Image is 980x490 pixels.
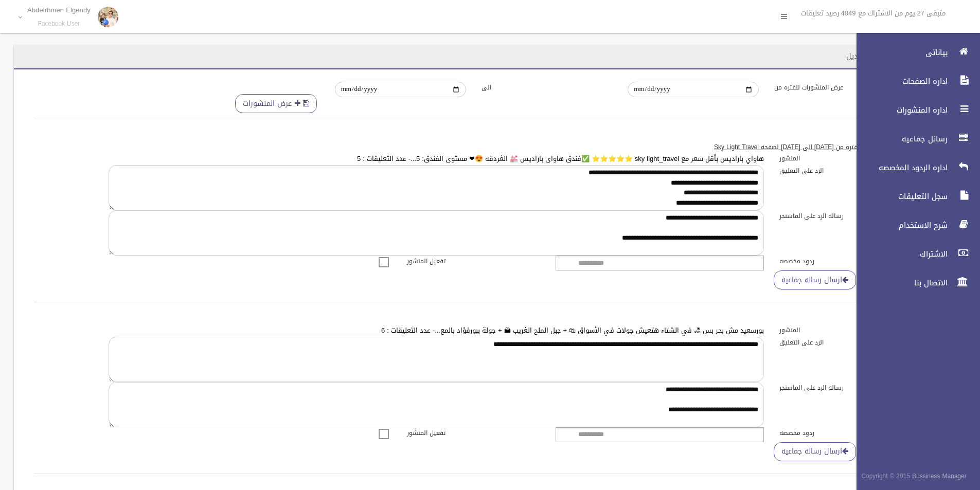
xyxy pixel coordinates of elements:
a: اداره الردود المخصصه [848,156,980,179]
a: ارسال رساله جماعيه [774,270,856,289]
a: اداره المنشورات [848,99,980,121]
label: الرد على التعليق [772,337,921,348]
a: رسائل جماعيه [848,128,980,150]
strong: Bussiness Manager [912,470,967,482]
span: شرح الاستخدام [848,220,951,230]
label: المنشور [772,324,921,336]
label: الرد على التعليق [772,165,921,176]
label: الى [474,82,620,93]
a: الاشتراك [848,243,980,265]
a: سجل التعليقات [848,185,980,208]
a: ارسال رساله جماعيه [774,442,856,461]
small: Facebook User [27,20,91,28]
a: بياناتى [848,41,980,64]
span: اداره المنشورات [848,105,951,115]
span: رسائل جماعيه [848,134,951,144]
span: الاشتراك [848,249,951,259]
label: رساله الرد على الماسنجر [772,210,921,222]
label: ردود مخصصه [772,427,921,439]
span: اداره الردود المخصصه [848,162,951,173]
label: ردود مخصصه [772,256,921,267]
label: عرض المنشورات للفتره من [767,82,913,93]
span: الاتصال بنا [848,278,951,288]
label: رساله الرد على الماسنجر [772,382,921,393]
span: بياناتى [848,47,951,58]
button: عرض المنشورات [235,94,317,113]
span: Copyright © 2015 [861,470,910,482]
a: اداره الصفحات [848,70,980,93]
p: Abdelrhmen Elgendy [27,6,91,14]
label: تفعيل المنشور [399,256,548,267]
span: اداره الصفحات [848,76,951,86]
label: تفعيل المنشور [399,427,548,439]
a: الاتصال بنا [848,271,980,294]
a: بورسعيد مش بحر بس 🏖 في الشتاء هتعيش جولات في الأسواق 🛍 + جبل الملح الغريب 🏔 + جولة ببورفؤاد بالمع... [381,324,764,337]
span: سجل التعليقات [848,191,951,202]
u: قائمه ب 50 منشور للفتره من [DATE] الى [DATE] لصفحه Sky Light Travel [714,141,913,153]
header: اداره المنشورات / تعديل [834,46,933,66]
a: شرح الاستخدام [848,214,980,237]
label: المنشور [772,153,921,164]
a: هاواي باراديس بأقل سعر مع sky light_travel ⭐⭐⭐⭐⭐ ✅فندق هاواى باراديس 💒 الغردقه 😍❤ مستوى الفندق: 5... [357,152,764,165]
